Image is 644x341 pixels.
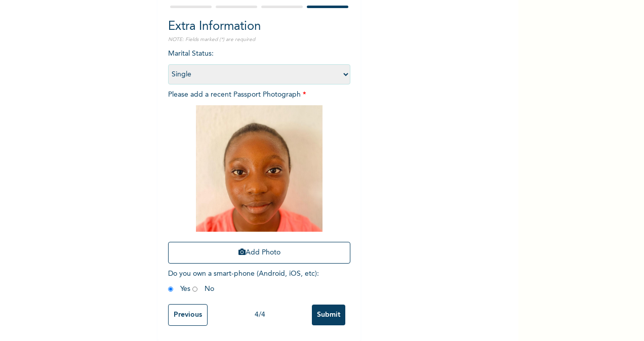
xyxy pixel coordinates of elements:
[168,270,319,292] span: Do you own a smart-phone (Android, iOS, etc) : Yes No
[168,242,350,264] button: Add Photo
[208,310,312,320] div: 4 / 4
[168,91,350,269] span: Please add a recent Passport Photograph
[168,18,350,36] h2: Extra Information
[168,50,350,78] span: Marital Status :
[168,304,208,326] input: Previous
[168,36,350,44] p: NOTE: Fields marked (*) are required
[196,105,323,232] img: Crop
[312,305,345,325] input: Submit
